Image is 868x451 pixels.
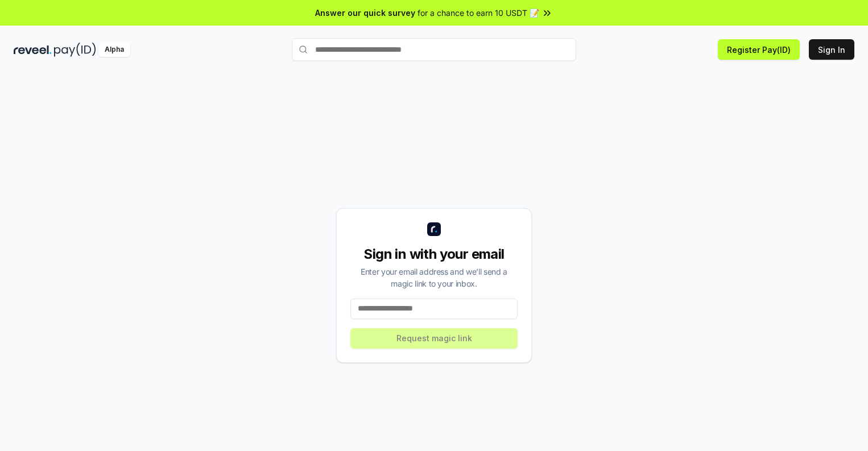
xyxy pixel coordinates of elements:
img: pay_id [54,43,96,57]
img: logo_small [427,222,441,236]
button: Register Pay(ID) [718,39,800,60]
span: for a chance to earn 10 USDT 📝 [418,7,539,19]
div: Enter your email address and we’ll send a magic link to your inbox. [350,266,518,289]
div: Sign in with your email [350,245,518,263]
button: Sign In [809,39,854,60]
span: Answer our quick survey [315,7,415,19]
img: reveel_dark [14,43,52,57]
div: Alpha [98,43,130,57]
